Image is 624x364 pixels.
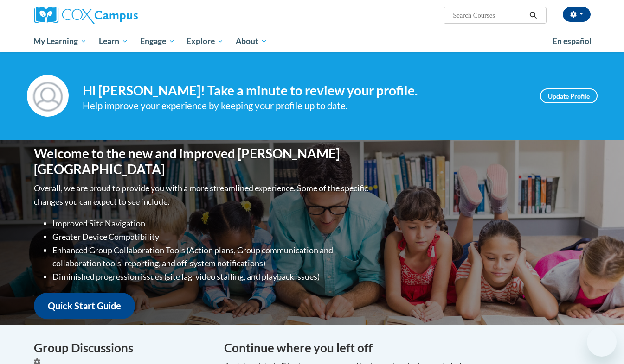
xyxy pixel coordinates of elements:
[34,146,370,177] h1: Welcome to the new and improved [PERSON_NAME][GEOGRAPHIC_DATA]
[140,36,175,47] span: Engage
[134,31,181,52] a: Engage
[33,36,87,47] span: My Learning
[83,98,526,113] div: Help improve your experience by keeping your profile up to date.
[83,83,526,99] h4: Hi [PERSON_NAME]! Take a minute to review your profile.
[547,31,598,51] a: En español
[52,270,370,283] li: Diminished progression issues (site lag, video stalling, and playback issues)
[99,36,128,47] span: Learn
[34,182,370,208] p: Overall, we are proud to provide you with a more streamlined experience. Some of the specific cha...
[34,7,210,24] a: Cox Campus
[28,31,93,52] a: My Learning
[563,7,591,22] button: Account Settings
[187,36,224,47] span: Explore
[236,36,267,47] span: About
[34,339,210,357] h4: Group Discussions
[52,244,370,270] li: Enhanced Group Collaboration Tools (Action plans, Group communication and collaboration tools, re...
[20,31,605,52] div: Main menu
[526,10,540,21] button: Search
[34,293,135,319] a: Quick Start Guide
[553,36,592,46] span: En español
[52,230,370,244] li: Greater Device Compatibility
[452,10,526,21] input: Search Courses
[93,31,134,52] a: Learn
[224,339,591,357] h4: Continue where you left off
[180,31,230,52] a: Explore
[27,75,69,117] img: Profile Image
[230,31,273,52] a: About
[540,88,598,103] a: Update Profile
[587,327,617,357] iframe: Button to launch messaging window
[52,217,370,230] li: Improved Site Navigation
[34,7,138,24] img: Cox Campus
